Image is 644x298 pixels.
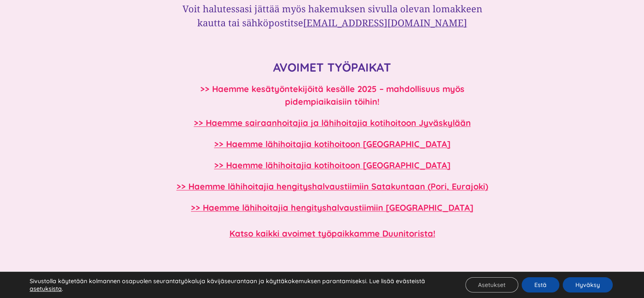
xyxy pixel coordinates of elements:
[465,277,518,292] button: Asetukset
[303,16,467,29] a: [EMAIL_ADDRESS][DOMAIN_NAME]
[30,277,444,292] p: Sivustolla käytetään kolmannen osapuolen seurantatyökaluja kävijäseurantaan ja käyttäkokemuksen p...
[177,181,488,192] a: >> Haemme lähihoitajia hengityshalvaustiimiin Satakuntaan (Pori, Eurajoki)
[191,202,473,213] a: >> Haemme lähihoitajia hengityshalvaustiimiin [GEOGRAPHIC_DATA]
[200,84,464,107] a: >> Haemme kesätyöntekijöitä kesälle 2025 – mahdollisuus myös pidempiaikaisiin töihin!
[273,60,391,75] strong: AVOIMET TYÖPAIKAT
[563,277,613,292] button: Hyväksy
[170,2,495,30] h3: Voit halutessasi jättää myös hakemuksen sivulla olevan lomakkeen kautta tai sähköpostitse
[30,285,62,292] button: asetuksista
[194,117,471,128] a: >> Haemme sairaanhoitajia ja lähihoitajia kotihoitoon Jyväskylään
[214,139,451,149] a: >> Haemme lähihoitajia kotihoitoon [GEOGRAPHIC_DATA]
[214,160,451,170] a: >> Haemme lähihoitajia kotihoitoon [GEOGRAPHIC_DATA]
[522,277,559,292] button: Estä
[229,228,435,239] a: Katso kaikki avoimet työpaikkamme Duunitorista!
